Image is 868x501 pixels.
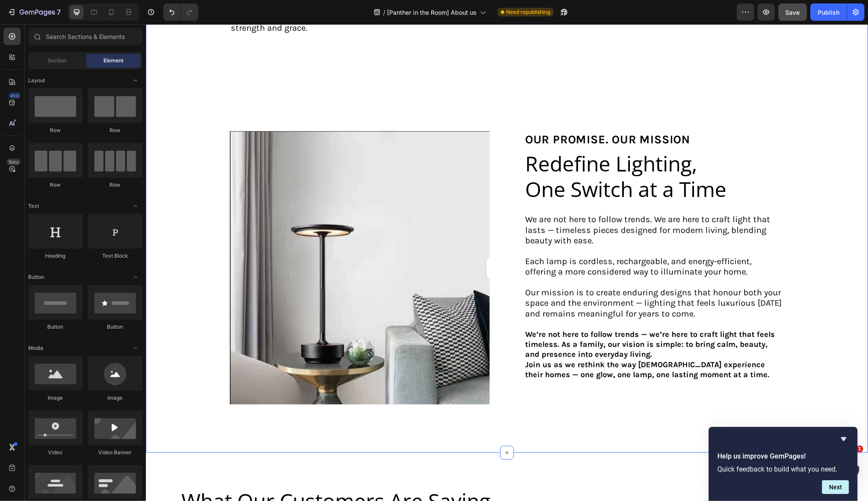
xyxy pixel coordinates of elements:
span: Toggle open [129,341,142,355]
div: Publish [818,8,839,17]
span: Media [28,344,43,352]
span: / [383,8,385,17]
div: Button [28,323,83,331]
button: 7 [3,3,65,21]
div: Row [28,181,83,189]
span: We are not here to follow trends. We are here to craft light that lasts — timeless pieces designe... [379,191,624,222]
button: Save [778,3,807,21]
div: Row [88,181,142,189]
strong: Our PROMISE. OUR MISSION [379,108,544,122]
p: Redefine Lighting, One Switch at a Time [379,126,589,178]
div: Undo/Redo [163,3,198,21]
p: 7 [57,7,61,17]
span: Button [28,273,44,281]
h2: Rich Text Editor. Editing area: main [378,126,590,179]
span: Need republishing [506,8,550,16]
span: Section [48,57,67,65]
div: Beta [6,158,21,165]
strong: We’re not here to follow trends — we’re here to craft light that feels timeless. As a family, our... [379,306,629,336]
span: Layout [28,77,45,84]
div: Image [88,394,142,402]
span: Our mission is to create enduring designs that honour both your space and the environment — light... [379,264,636,295]
span: [Panther in the Room] About us [387,8,477,17]
span: Save [786,9,800,16]
div: Heading [28,252,83,260]
div: Text Block [88,252,142,260]
strong: Join us as we rethink the way [DEMOGRAPHIC_DATA] experience their homes — one glow, one lamp, one... [379,336,623,356]
span: Element [103,57,123,65]
button: Next question [822,480,849,494]
div: Video [28,449,83,456]
div: Row [28,126,83,134]
div: 450 [8,92,21,99]
span: Text [28,202,39,210]
span: Each lamp is cordless, rechargeable, and energy-efficient, offering a more considered way to illu... [379,233,606,253]
span: Toggle open [129,270,142,284]
p: Quick feedback to build what you need. [717,465,849,473]
h2: What Our Customers Are Saying [35,463,589,491]
div: Image [28,394,83,402]
div: Button [88,323,142,331]
button: Hide survey [839,434,849,444]
input: Search Sections & Elements [28,28,142,45]
span: Toggle open [129,199,142,213]
span: Toggle open [129,74,142,87]
h2: Help us improve GemPages! [717,451,849,462]
button: Publish [810,3,847,21]
span: 1 [856,446,863,453]
iframe: Design area [146,24,868,501]
div: Row [88,126,142,134]
div: Help us improve GemPages! [717,434,849,494]
div: Video Banner [88,449,142,456]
